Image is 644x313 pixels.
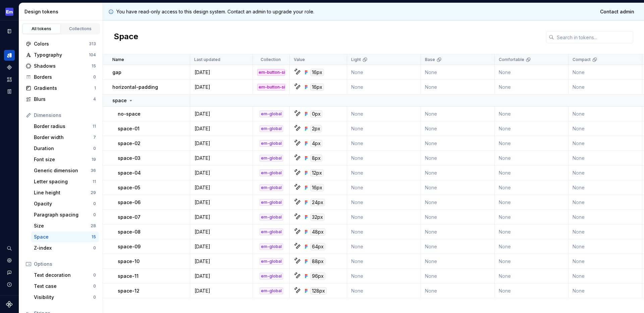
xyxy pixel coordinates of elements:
[495,239,569,254] td: None
[260,214,283,221] div: em-global
[347,284,421,298] td: None
[31,281,99,292] a: Text case0
[495,166,569,180] td: None
[118,140,141,147] p: space-02
[118,258,140,265] p: space-10
[495,80,569,95] td: None
[310,83,324,91] div: 16px
[310,243,325,250] div: 64px
[118,184,140,191] p: space-05
[495,136,569,151] td: None
[495,107,569,121] td: None
[4,62,15,73] a: Components
[310,213,325,221] div: 32px
[191,125,252,132] div: [DATE]
[569,210,642,225] td: None
[421,210,495,225] td: None
[310,69,324,76] div: 16px
[31,154,99,165] a: Font size19
[310,184,324,191] div: 16px
[421,239,495,254] td: None
[257,69,285,76] div: em-button-size
[93,201,96,206] div: 0
[112,84,158,90] p: horizontal-padding
[34,167,91,174] div: Generic dimension
[569,80,642,95] td: None
[23,61,99,71] a: Shadows15
[495,269,569,284] td: None
[31,165,99,176] a: Generic dimension36
[600,8,634,15] span: Contact admin
[310,140,322,147] div: 4px
[310,110,322,118] div: 0px
[421,180,495,195] td: None
[347,210,421,225] td: None
[425,57,435,62] p: Base
[4,26,15,37] a: Documentation
[347,136,421,151] td: None
[421,254,495,269] td: None
[31,187,99,198] a: Line height29
[569,239,642,254] td: None
[93,272,96,278] div: 0
[34,294,93,301] div: Visibility
[569,65,642,80] td: None
[191,273,252,279] div: [DATE]
[191,199,252,206] div: [DATE]
[4,50,15,61] div: Design tokens
[191,155,252,162] div: [DATE]
[34,74,93,80] div: Borders
[421,121,495,136] td: None
[191,170,252,176] div: [DATE]
[310,272,325,280] div: 96px
[114,31,138,43] h2: Space
[92,157,96,162] div: 19
[4,74,15,85] a: Assets
[495,284,569,298] td: None
[118,199,141,206] p: space-06
[499,57,524,62] p: Comfortable
[31,121,99,132] a: Border radius11
[34,156,92,163] div: Font size
[34,85,94,91] div: Gradients
[31,243,99,253] a: Z-index0
[23,83,99,93] a: Gradients1
[31,198,99,209] a: Opacity0
[421,136,495,151] td: None
[347,107,421,121] td: None
[260,155,283,162] div: em-global
[118,273,139,279] p: space-11
[34,261,96,267] div: Options
[31,176,99,187] a: Letter spacing11
[495,121,569,136] td: None
[260,258,283,265] div: em-global
[569,180,642,195] td: None
[260,170,283,176] div: em-global
[118,170,141,176] p: space-04
[421,80,495,95] td: None
[93,135,96,140] div: 7
[569,121,642,136] td: None
[4,255,15,266] a: Settings
[34,272,93,278] div: Text decoration
[4,243,15,254] div: Search ⌘K
[347,180,421,195] td: None
[34,134,93,141] div: Border width
[257,84,285,90] div: em-button-size
[93,146,96,151] div: 0
[34,283,93,290] div: Text case
[4,86,15,97] a: Storybook stories
[310,154,322,162] div: 8px
[34,52,89,58] div: Typography
[569,166,642,180] td: None
[421,225,495,239] td: None
[569,107,642,121] td: None
[6,301,13,308] a: Supernova Logo
[573,57,591,62] p: Compact
[310,228,325,236] div: 48px
[118,288,140,294] p: space-12
[347,195,421,210] td: None
[93,97,96,102] div: 4
[554,31,633,43] input: Search in tokens...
